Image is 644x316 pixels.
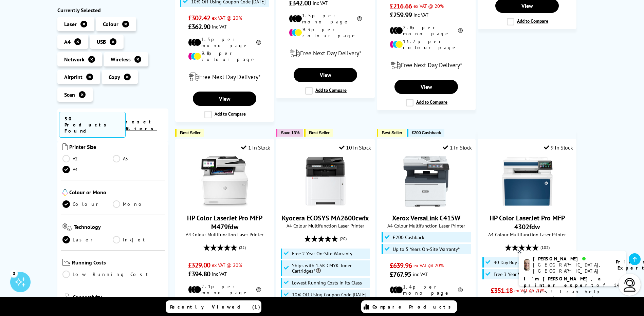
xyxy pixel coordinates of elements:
[300,156,351,207] img: Kyocera ECOSYS MA2600cwfx
[175,129,204,137] button: Best Seller
[340,232,347,245] span: (20)
[62,143,68,150] img: Printer Size
[109,74,120,80] span: Copy
[309,130,330,135] span: Best Seller
[187,214,262,231] a: HP Color LaserJet Pro MFP M479fdw
[300,201,351,208] a: Kyocera ECOSYS MA2600cwfx
[188,261,210,270] span: £329.00
[62,200,113,208] a: Colour
[212,271,227,277] span: inc VAT
[113,155,163,162] a: A3
[292,263,369,274] span: Ships with 1.5K CMYK Toner Cartridges*
[413,271,428,277] span: inc VAT
[73,294,164,302] span: Connectivity
[241,144,270,151] div: 1 In Stock
[413,262,444,269] span: ex VAT @ 20%
[180,130,201,135] span: Best Seller
[62,236,113,243] a: Laser
[193,92,256,106] a: View
[212,262,242,268] span: ex VAT @ 20%
[494,260,541,265] span: 40 Day Buy & Try Offer
[62,259,71,266] img: Running Costs
[372,304,455,310] span: Compare Products
[382,130,402,135] span: Best Seller
[623,278,637,292] img: user-headset-light.svg
[72,259,163,268] span: Running Costs
[361,300,457,313] a: Compare Products
[443,144,472,151] div: 1 In Stock
[507,18,548,25] label: Add to Compare
[390,24,463,37] li: 2.8p per mono page
[281,130,299,135] span: Save 13%
[413,12,428,18] span: inc VAT
[57,7,169,14] div: Currently Selected
[280,44,371,63] div: modal_delivery
[533,262,607,274] div: [GEOGRAPHIC_DATA], [GEOGRAPHIC_DATA]
[74,223,163,233] span: Technology
[113,236,163,243] a: Inkjet
[524,259,530,271] img: ashley-livechat.png
[212,15,242,21] span: ex VAT @ 20%
[64,21,77,27] span: Laser
[393,235,424,240] span: £200 Cashback
[282,214,369,222] a: Kyocera ECOSYS MA2600cwfx
[390,270,411,279] span: £767.95
[524,276,603,288] b: I'm [PERSON_NAME], a printer expert
[401,201,452,208] a: Xerox VersaLink C415W
[179,67,270,86] div: modal_delivery
[64,38,71,45] span: A4
[390,284,463,296] li: 1.4p per mono page
[292,251,352,256] span: Free 2 Year On-Site Warranty
[289,13,362,25] li: 1.5p per mono page
[412,130,441,135] span: £200 Cashback
[276,129,303,137] button: Save 13%
[188,36,261,48] li: 1.5p per mono page
[304,129,333,137] button: Best Seller
[111,56,131,63] span: Wireless
[491,295,513,304] span: £421.42
[62,166,113,173] a: A4
[294,68,357,82] a: View
[64,91,75,98] span: Scan
[199,201,250,208] a: HP Color LaserJet Pro MFP M479fdw
[514,287,545,294] span: ex VAT @ 20%
[204,111,246,118] label: Add to Compare
[170,304,260,310] span: Recently Viewed (1)
[339,144,371,151] div: 10 In Stock
[491,286,513,295] span: £351.18
[62,294,71,301] img: Connectivity
[406,99,447,106] label: Add to Compare
[62,189,68,196] img: Colour or Mono
[64,74,82,80] span: Airprint
[524,276,621,308] p: of 14 years! I can help you choose the right product
[292,280,362,285] span: Lowest Running Costs in its Class
[179,231,270,238] span: A4 Colour Multifunction Laser Printer
[188,270,210,278] span: £394.80
[544,144,573,151] div: 9 In Stock
[381,56,472,75] div: modal_delivery
[494,272,537,277] span: Free 3 Year Warranty
[514,296,529,302] span: inc VAT
[69,189,164,197] span: Colour or Mono
[540,241,550,254] span: (102)
[490,214,565,231] a: HP Color LaserJet Pro MFP 4302fdw
[166,300,261,313] a: Recently Viewed (1)
[394,80,458,94] a: View
[533,256,607,262] div: [PERSON_NAME]
[392,214,460,222] a: Xerox VersaLink C415W
[401,156,452,207] img: Xerox VersaLink C415W
[377,129,406,137] button: Best Seller
[280,222,371,229] span: A4 Colour Multifunction Laser Printer
[502,156,553,207] img: HP Color LaserJet Pro MFP 4302fdw
[59,112,126,138] span: 50 Products Found
[239,241,246,254] span: (22)
[212,23,227,30] span: inc VAT
[390,261,412,270] span: £639.96
[126,119,157,132] a: reset filters
[481,231,573,238] span: A4 Colour Multifunction Laser Printer
[390,38,463,51] li: 13.7p per colour page
[502,201,553,208] a: HP Color LaserJet Pro MFP 4302fdw
[10,270,18,277] div: 3
[113,200,163,208] a: Mono
[199,156,250,207] img: HP Color LaserJet Pro MFP M479fdw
